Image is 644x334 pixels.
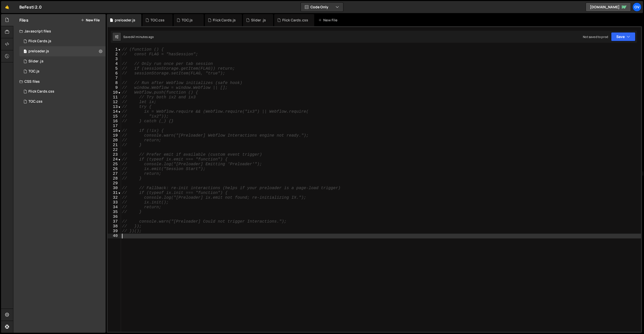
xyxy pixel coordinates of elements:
div: TOC.js [28,69,39,74]
div: 34 [108,205,121,210]
div: Flick Cards.js [213,18,236,23]
div: 37 [108,219,121,224]
div: 16 [108,119,121,124]
div: BeFesti 2.0 [19,4,42,10]
div: Slider .js [28,59,44,64]
div: Saved [123,35,154,39]
button: Code Only [301,3,343,12]
div: 41 minutes ago [132,35,154,39]
div: 30 [108,186,121,191]
div: Flick Cards.css [282,18,308,23]
div: 7 [108,76,121,81]
div: 10 [108,90,121,95]
div: 22 [108,148,121,152]
div: TOC.css [150,18,165,23]
div: 26 [108,167,121,172]
button: New File [81,18,100,22]
a: 🤙 [1,1,13,13]
div: 31 [108,191,121,195]
div: 29 [108,181,121,186]
div: Flick Cards.js [28,39,51,44]
div: 5 [108,66,121,71]
div: CSS files [13,76,106,87]
div: 36 [108,215,121,219]
div: 6 [108,71,121,76]
div: 18 [108,129,121,133]
div: preloader.js [28,49,49,54]
div: 16566/45026.css [19,87,106,97]
div: 19 [108,133,121,138]
div: 33 [108,200,121,205]
div: 20 [108,138,121,143]
div: 11 [108,95,121,100]
div: 25 [108,162,121,167]
div: Flick Cards.css [28,89,54,94]
div: 3 [108,57,121,62]
div: 16566/45028.js [19,56,106,66]
a: [DOMAIN_NAME] [586,3,631,12]
div: 27 [108,172,121,176]
div: Not saved to prod [583,35,608,39]
a: Ov [632,3,641,12]
div: 1 [108,47,121,52]
div: 38 [108,224,121,229]
div: 35 [108,210,121,215]
div: 21 [108,143,121,148]
div: Javascript files [13,26,106,36]
div: preloader.js [115,18,135,23]
div: 28 [108,176,121,181]
div: 4 [108,62,121,66]
div: Slider .js [251,18,266,23]
div: 40 [108,234,121,238]
div: 12 [108,100,121,105]
h2: Files [19,17,28,23]
div: 32 [108,195,121,200]
div: TOC.js [182,18,193,23]
div: 9 [108,86,121,90]
div: 15 [108,114,121,119]
button: Save [611,32,635,41]
span: 1 [24,50,27,54]
div: 16566/45070.js [19,66,106,76]
div: 17 [108,124,121,129]
div: 23 [108,152,121,157]
div: 13 [108,105,121,109]
div: 24 [108,157,121,162]
div: 2 [108,52,121,57]
div: 16566/45090.js [19,46,106,56]
div: 39 [108,229,121,234]
div: 14 [108,109,121,114]
div: New File [318,18,339,23]
div: 16566/45025.js [19,36,106,46]
div: 8 [108,81,121,86]
div: 16566/45072.css [19,97,106,107]
div: TOC.css [28,99,43,104]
